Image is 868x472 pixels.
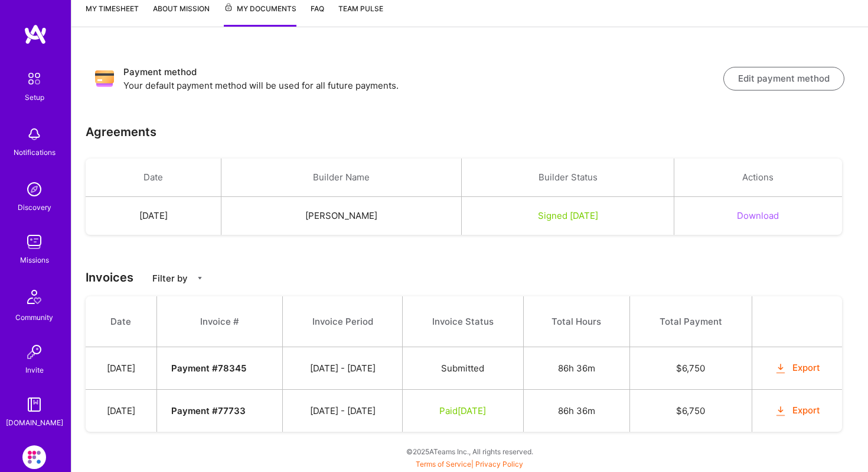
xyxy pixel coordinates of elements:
img: guide book [22,393,46,416]
th: Actions [674,159,842,197]
a: My Documents [224,2,296,27]
td: $ 6,750 [629,347,752,390]
div: Discovery [18,201,51,214]
img: discovery [22,177,46,201]
td: [DATE] [86,197,221,235]
i: icon OrangeDownload [774,405,788,418]
i: icon CaretDown [196,274,204,282]
div: Community [15,311,53,324]
div: Missions [20,254,49,266]
button: Edit payment method [723,67,844,90]
th: Builder Status [462,159,674,197]
img: setup [22,66,47,91]
div: © 2025 ATeams Inc., All rights reserved. [71,437,868,466]
th: Builder Name [221,159,462,197]
td: [PERSON_NAME] [221,197,462,235]
td: $ 6,750 [629,390,752,432]
td: [DATE] [86,390,156,432]
span: Team Pulse [338,4,383,13]
img: bell [22,122,46,146]
td: 86h 36m [523,390,629,432]
img: teamwork [22,230,46,254]
strong: Payment # 77733 [171,405,246,416]
th: Date [86,159,221,197]
th: Invoice # [156,296,282,347]
p: Filter by [152,272,188,285]
strong: Payment # 78345 [171,363,246,374]
div: Setup [25,91,44,104]
a: My timesheet [86,2,139,27]
span: | [416,460,523,468]
th: Date [86,296,156,347]
td: [DATE] [86,347,156,390]
button: Download [737,209,779,222]
td: 86h 36m [523,347,629,390]
h3: Payment method [123,65,723,79]
h3: Agreements [86,125,156,139]
th: Invoice Period [282,296,402,347]
img: Evinced: Platform Team [22,445,46,469]
span: Paid [DATE] [439,405,486,416]
i: icon OrangeDownload [774,362,788,376]
a: Privacy Policy [475,460,523,468]
a: FAQ [311,2,324,27]
th: Invoice Status [403,296,524,347]
img: Community [20,283,48,311]
img: logo [24,24,47,45]
img: Payment method [95,69,114,88]
th: Total Hours [523,296,629,347]
div: Notifications [14,146,56,159]
th: Total Payment [629,296,752,347]
a: About Mission [153,2,210,27]
a: Team Pulse [338,2,383,27]
p: Your default payment method will be used for all future payments. [123,79,723,92]
a: Evinced: Platform Team [19,445,49,469]
span: My Documents [224,2,296,15]
div: Invite [25,364,44,376]
td: [DATE] - [DATE] [282,347,402,390]
a: Terms of Service [416,460,471,468]
div: [DOMAIN_NAME] [6,416,63,429]
span: Submitted [441,363,484,374]
img: Invite [22,340,46,364]
h3: Invoices [86,270,854,285]
td: [DATE] - [DATE] [282,390,402,432]
button: Export [774,361,820,375]
div: Signed [DATE] [476,209,660,222]
button: Export [774,404,820,418]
